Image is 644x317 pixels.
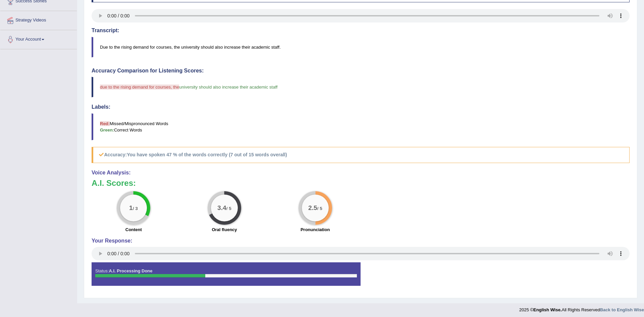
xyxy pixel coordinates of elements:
small: / 5 [317,206,322,211]
h4: Your Response: [92,238,630,244]
div: 2025 © All Rights Reserved [519,303,644,313]
label: Oral fluency [212,226,237,233]
h4: Labels: [92,104,630,110]
h4: Voice Analysis: [92,170,630,176]
small: / 5 [226,206,231,211]
blockquote: Missed/Mispronounced Words Correct Words [92,113,630,140]
span: university should also increase their academic staff [179,85,277,90]
h4: Accuracy Comparison for Listening Scores: [92,68,630,74]
strong: English Wise. [533,307,561,312]
h5: Accuracy: [92,147,630,163]
blockquote: Due to the rising demand for courses, the university should also increase their academic staff. [92,37,630,57]
label: Content [125,226,142,233]
span: due to the rising demand for courses, the [100,85,179,90]
big: 3.4 [217,204,226,211]
div: Status: [92,262,361,286]
a: Strategy Videos [0,11,77,28]
b: You have spoken 47 % of the words correctly (7 out of 15 words overall) [127,152,287,157]
b: Red: [100,121,110,126]
a: Your Account [0,30,77,47]
big: 1 [129,204,133,211]
label: Pronunciation [301,226,330,233]
small: / 3 [133,206,138,211]
b: A.I. Scores: [92,178,136,188]
a: Back to English Wise [600,307,644,312]
strong: A.I. Processing Done [109,268,152,273]
h4: Transcript: [92,28,630,34]
big: 2.5 [308,204,317,211]
b: Green: [100,127,114,133]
